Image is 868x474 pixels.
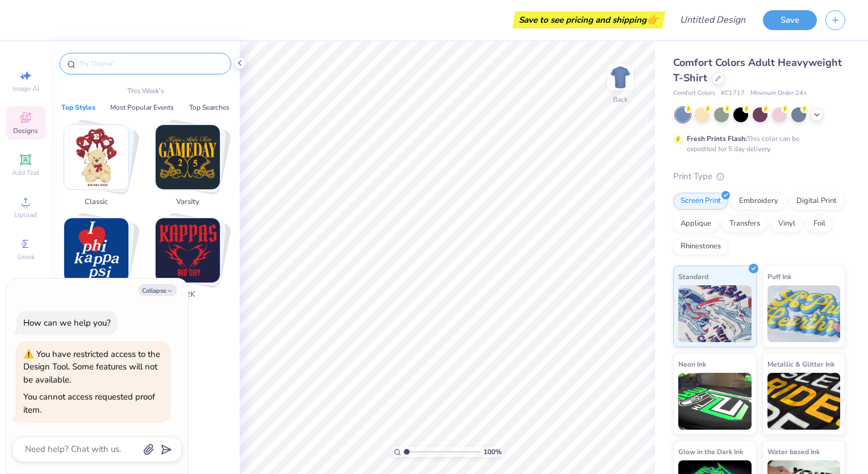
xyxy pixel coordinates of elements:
img: Standard [678,285,752,342]
button: Collapse [139,284,177,296]
span: Comfort Colors Adult Heavyweight T-Shirt [673,56,842,85]
span: 👉 [646,13,659,26]
img: Minimalist [64,218,128,282]
span: Add Text [12,168,39,177]
span: Designs [13,126,38,135]
button: Top Styles [58,102,99,113]
div: Screen Print [673,193,728,210]
button: Stack Card Button Y2K [148,218,234,305]
div: You have restricted access to the Design Tool. Some features will not be available. [23,348,160,385]
img: Y2K [156,218,220,282]
img: Neon Ink [678,373,752,430]
button: Save [763,10,817,30]
div: Foil [806,215,833,232]
div: How can we help you? [23,317,111,329]
button: Stack Card Button Varsity [148,124,234,212]
button: Stack Card Button Minimalist [57,218,143,305]
span: Standard [678,271,708,282]
img: Puff Ink [767,285,841,342]
img: Varsity [156,125,220,189]
span: # C1717 [721,89,745,98]
button: Top Searches [186,102,233,113]
span: Greek [17,252,35,261]
input: Untitled Design [671,9,754,31]
span: Varsity [169,197,206,208]
span: Glow in the Dark Ink [678,446,743,458]
div: Save to see pricing and shipping [515,11,662,28]
span: Water based Ink [767,446,820,458]
span: Upload [14,210,37,219]
div: Digital Print [789,193,844,210]
div: Vinyl [771,215,803,232]
img: Metallic & Glitter Ink [767,373,841,430]
div: This color can be expedited for 5 day delivery. [687,134,827,154]
p: This Week's [127,86,164,96]
button: Stack Card Button Classic [57,124,143,212]
div: You cannot access requested proof item. [23,391,155,415]
span: 100 % [483,447,502,457]
span: Comfort Colors [673,89,715,98]
div: Rhinestones [673,238,728,255]
span: Metallic & Glitter Ink [767,358,834,370]
strong: Fresh Prints Flash: [687,134,747,143]
div: Transfers [722,215,767,232]
div: Print Type [673,170,845,183]
span: Classic [78,197,115,208]
img: Back [609,66,632,89]
button: Most Popular Events [107,102,177,113]
div: Embroidery [732,193,786,210]
span: Puff Ink [767,271,791,282]
input: Try "Alpha" [78,58,224,69]
div: Back [613,94,628,105]
span: Neon Ink [678,358,706,370]
span: Image AI [12,84,39,93]
span: Minimum Order: 24 + [750,89,807,98]
img: Classic [64,125,128,189]
div: Applique [673,215,719,232]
